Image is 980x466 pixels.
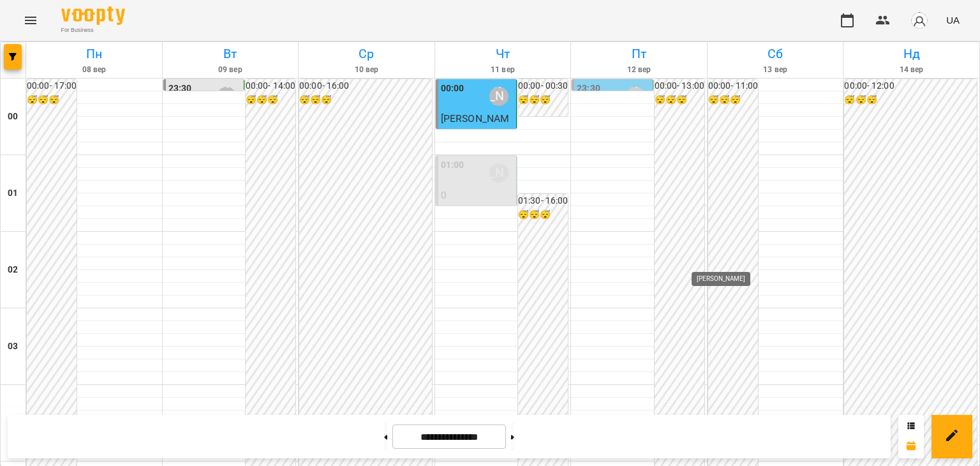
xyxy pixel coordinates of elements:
h6: 01 [8,186,18,200]
h6: Сб [709,44,842,64]
button: Menu [15,5,46,36]
label: 23:30 [168,82,192,96]
label: 23:30 [577,82,600,96]
h6: Пн [28,44,160,64]
h6: 00:00 - 16:00 [299,79,432,93]
h6: Ср [301,44,433,64]
span: UA [946,13,960,27]
p: 0 [441,188,514,203]
h6: Нд [845,44,977,64]
h6: 00:00 - 00:30 [518,79,568,93]
div: Мосюра Лариса [489,87,509,106]
h6: 00:00 - 14:00 [246,79,295,93]
button: UA [941,8,965,32]
h6: 12 вер [573,64,705,76]
h6: 😴😴😴 [655,93,704,107]
h6: 03 [8,340,18,354]
h6: Вт [165,44,297,64]
h6: 😴😴😴 [299,93,432,107]
div: Мосюра Лариса [626,87,645,106]
h6: 00:00 - 12:00 [844,79,977,93]
h6: 11 вер [437,64,569,76]
h6: 😴😴😴 [708,93,758,107]
h6: 14 вер [845,64,977,76]
h6: 00:00 - 13:00 [655,79,704,93]
label: 00:00 [441,82,464,96]
h6: 02 [8,263,18,277]
div: Мосюра Лариса [217,87,236,106]
h6: 00:00 - 17:00 [27,79,77,93]
span: For Business [61,26,125,34]
h6: 01:30 - 16:00 [518,194,568,208]
h6: 😴😴😴 [518,93,568,107]
h6: 😴😴😴 [844,93,977,107]
h6: 10 вер [301,64,433,76]
h6: 00 [8,110,18,124]
div: Мосюра Лариса [489,163,509,183]
h6: 09 вер [165,64,297,76]
h6: 😴😴😴 [518,208,568,222]
span: [PERSON_NAME] [441,112,510,140]
h6: Чт [437,44,569,64]
h6: 08 вер [28,64,160,76]
img: avatar_s.png [910,11,928,29]
h6: 13 вер [709,64,842,76]
h6: Пт [573,44,705,64]
h6: 00:00 - 11:00 [708,79,758,93]
img: Voopty Logo [61,6,125,25]
label: 01:00 [441,158,464,172]
h6: 😴😴😴 [27,93,77,107]
p: індивід шч 45 хв [441,203,514,233]
h6: 😴😴😴 [246,93,295,107]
